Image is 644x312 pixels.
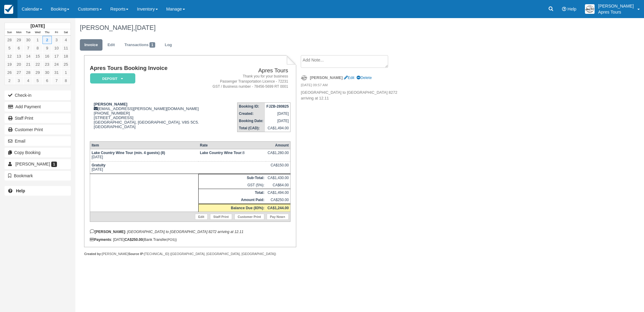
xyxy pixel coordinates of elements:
[5,171,71,181] button: Bookmark
[90,149,198,161] td: [DATE]
[135,24,156,31] span: [DATE]
[33,77,42,85] a: 5
[5,52,14,60] a: 12
[14,29,24,36] th: Mon
[598,3,634,9] p: [PERSON_NAME]
[585,4,595,14] img: A1
[42,60,52,68] a: 23
[5,77,14,85] a: 2
[267,214,289,220] a: Pay Now
[237,110,265,117] th: Created:
[198,181,266,189] td: GST (5%):
[208,74,288,89] address: Thank you for your business Passenger Transportation Licence - 72231 GST / Business number - 7845...
[61,77,71,85] a: 8
[167,238,176,241] small: (POS)
[33,52,42,60] a: 15
[90,161,198,174] td: [DATE]
[24,36,33,44] a: 30
[344,75,354,80] a: Edit
[5,60,14,68] a: 19
[14,60,24,68] a: 20
[52,44,61,52] a: 10
[42,44,52,52] a: 9
[265,110,291,117] td: [DATE]
[90,141,198,149] th: Item
[265,124,291,132] td: CA$1,494.00
[30,24,45,28] strong: [DATE]
[5,186,71,196] a: Help
[24,60,33,68] a: 21
[234,214,264,220] a: Customer Print
[210,214,232,220] a: Staff Print
[5,113,71,123] a: Staff Print
[80,39,102,51] a: Invoice
[61,36,71,44] a: 4
[84,252,102,256] strong: Created by:
[5,159,71,169] a: [PERSON_NAME] 1
[266,181,290,189] td: CA$64.00
[33,44,42,52] a: 8
[16,188,25,193] b: Help
[90,65,206,71] h1: Apres Tours Booking Invoice
[266,141,290,149] th: Amount
[5,90,71,100] button: Check-in
[52,52,61,60] a: 17
[198,189,266,196] th: Total:
[265,117,291,124] td: [DATE]
[52,29,61,36] th: Fri
[42,36,52,44] a: 2
[198,141,266,149] th: Rate
[198,149,266,161] td: 8
[267,206,289,210] strong: CA$1,244.00
[52,77,61,85] a: 7
[42,68,52,77] a: 30
[33,60,42,68] a: 22
[5,29,14,36] th: Sun
[61,44,71,52] a: 11
[61,68,71,77] a: 1
[90,73,133,84] a: Deposit
[598,9,634,15] p: Apres Tours
[42,29,52,36] th: Thu
[92,151,165,155] strong: Lake Country Wine Tour (min. 4 guests) (8)
[267,163,289,172] div: CA$150.00
[52,68,61,77] a: 31
[198,196,266,204] th: Amount Paid:
[562,7,566,11] i: Help
[160,39,177,51] a: Log
[14,77,24,85] a: 3
[301,83,402,89] em: [DATE] 09:57 AM
[195,214,208,220] a: Edit
[24,77,33,85] a: 4
[124,238,143,242] strong: CA$250.00
[301,90,402,101] p: [GEOGRAPHIC_DATA] to [GEOGRAPHIC_DATA] 8272 arriving at 12.11
[14,52,24,60] a: 13
[52,36,61,44] a: 3
[94,102,127,106] strong: [PERSON_NAME]
[237,124,265,132] th: Total (CAD):
[61,52,71,60] a: 18
[127,230,243,234] em: [GEOGRAPHIC_DATA] to [GEOGRAPHIC_DATA] 8272 arriving at 12.11
[92,163,105,167] strong: Gratuity
[128,252,144,256] strong: Source IP:
[5,136,71,146] button: Email
[267,151,289,160] div: CA$1,280.00
[90,73,135,84] em: Deposit
[357,75,372,80] a: Delete
[567,7,576,11] span: Help
[5,44,14,52] a: 5
[80,24,554,31] h1: [PERSON_NAME],
[103,39,119,51] a: Edit
[5,148,71,157] button: Copy Booking
[33,36,42,44] a: 1
[24,29,33,36] th: Tue
[90,238,111,242] strong: Payments
[61,29,71,36] th: Sat
[15,162,50,166] span: [PERSON_NAME]
[4,5,13,14] img: checkfront-main-nav-mini-logo.png
[237,117,265,124] th: Booking Date:
[24,44,33,52] a: 7
[33,68,42,77] a: 29
[51,162,57,167] span: 1
[5,102,71,112] button: Add Payment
